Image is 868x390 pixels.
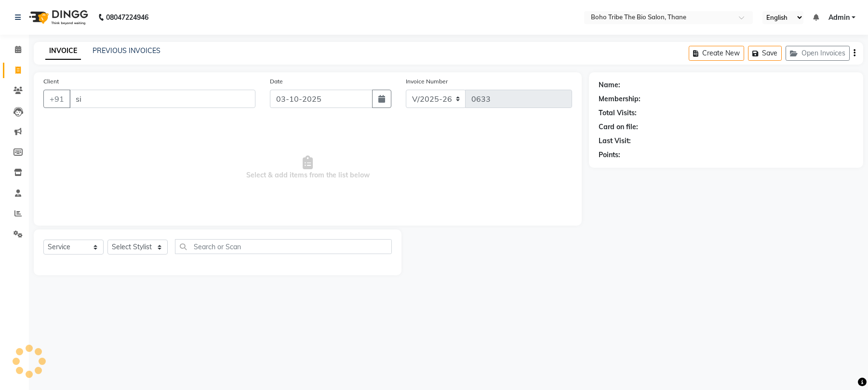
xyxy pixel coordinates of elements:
div: Membership: [599,94,641,104]
input: Search by Name/Mobile/Email/Code [69,90,255,108]
label: Date [270,77,283,86]
div: Points: [599,150,620,160]
button: +91 [43,90,70,108]
img: logo [25,4,91,31]
div: Card on file: [599,122,638,132]
a: PREVIOUS INVOICES [93,46,160,55]
button: Open Invoices [786,46,850,61]
button: Save [748,46,782,61]
a: INVOICE [45,42,81,60]
div: Name: [599,80,620,90]
input: Search or Scan [175,239,392,254]
span: Admin [828,13,850,23]
div: Total Visits: [599,108,637,118]
button: Create New [689,46,744,61]
div: Last Visit: [599,136,631,146]
span: Select & add items from the list below [43,120,572,216]
label: Invoice Number [406,77,448,86]
label: Client [43,77,59,86]
b: 08047224946 [106,4,148,31]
